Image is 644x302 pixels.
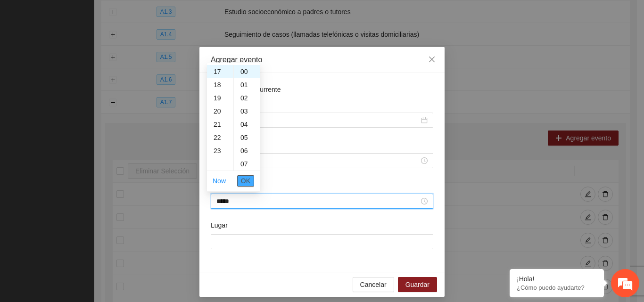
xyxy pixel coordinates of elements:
div: 02 [234,91,260,105]
button: Close [419,47,445,73]
div: 23 [207,144,233,157]
div: 20 [207,105,233,118]
button: OK [237,175,254,187]
button: Cancelar [353,277,394,292]
div: 17 [207,65,233,78]
button: Guardar [398,277,437,292]
span: Cancelar [360,279,387,290]
div: 06 [234,144,260,157]
div: 19 [207,91,233,105]
div: ¡Hola! [517,275,597,283]
div: Minimizar ventana de chat en vivo [155,5,177,27]
span: OK [241,176,250,186]
textarea: Escriba su mensaje y pulse “Intro” [5,202,180,235]
div: 05 [234,131,260,144]
div: Agregar evento [211,55,433,65]
div: 07 [234,157,260,171]
input: Lugar [211,234,433,249]
p: ¿Cómo puedo ayudarte? [517,284,597,291]
div: Chatee con nosotros ahora [49,48,158,60]
div: 00 [234,65,260,78]
div: 04 [234,118,260,131]
a: Now [213,177,226,185]
span: Guardar [405,279,429,290]
span: Estamos en línea. [55,98,130,193]
div: 18 [207,78,233,91]
div: 22 [207,131,233,144]
div: 21 [207,118,233,131]
div: 01 [234,78,260,91]
input: Hora de inicio [216,155,419,166]
span: close [428,56,436,63]
input: Fecha [216,115,419,125]
div: 03 [234,105,260,118]
label: Lugar [211,220,228,230]
input: Hora de fin [216,196,419,206]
